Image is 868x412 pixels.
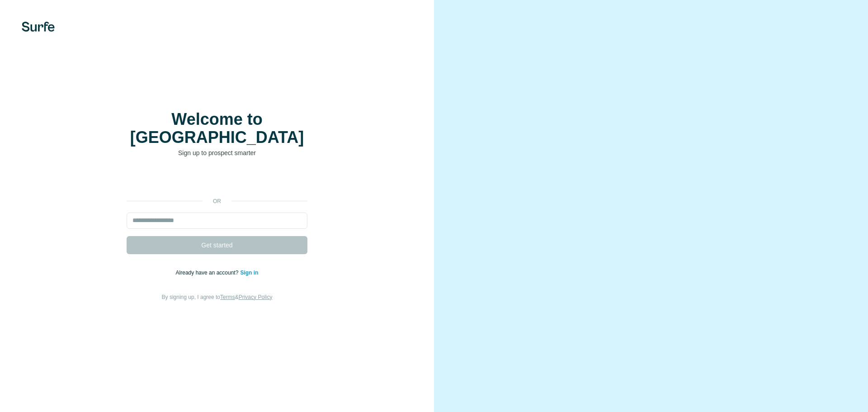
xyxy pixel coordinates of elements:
[220,294,235,300] a: Terms
[176,270,241,276] span: Already have an account?
[122,171,312,191] iframe: Sign in with Google Button
[240,270,258,276] a: Sign in
[239,294,273,300] a: Privacy Policy
[162,294,273,300] span: By signing up, I agree to &
[203,197,231,205] p: or
[127,110,307,147] h1: Welcome to [GEOGRAPHIC_DATA]
[22,22,55,32] img: Surfe's logo
[127,148,307,157] p: Sign up to prospect smarter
